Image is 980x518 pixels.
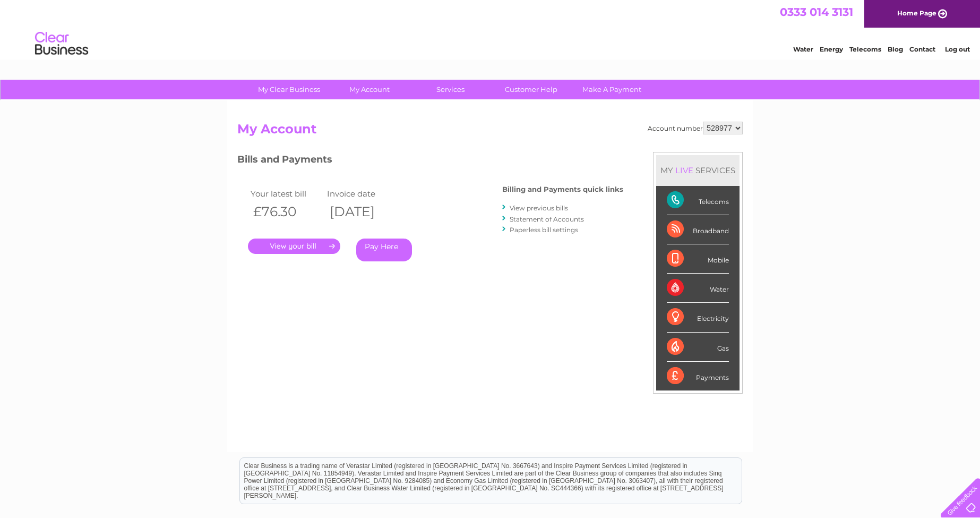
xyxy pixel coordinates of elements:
[568,80,656,99] a: Make A Payment
[502,185,623,193] h4: Billing and Payments quick links
[35,28,89,60] img: logo.png
[673,165,695,175] div: LIVE
[510,226,578,234] a: Paperless bill settings
[326,80,414,99] a: My Account
[245,80,333,99] a: My Clear Business
[248,186,324,201] td: Your latest bill
[324,186,401,201] td: Invoice date
[667,333,729,362] div: Gas
[667,215,729,244] div: Broadband
[240,6,742,52] div: Clear Business is a trading name of Verastar Limited (registered in [GEOGRAPHIC_DATA] No. 3667643...
[510,204,568,212] a: View previous bills
[909,45,935,53] a: Contact
[667,303,729,332] div: Electricity
[820,45,843,53] a: Energy
[667,186,729,215] div: Telecoms
[648,122,743,134] div: Account number
[793,45,813,53] a: Water
[248,201,324,223] th: £76.30
[407,80,494,99] a: Services
[667,274,729,303] div: Water
[510,215,584,223] a: Statement of Accounts
[237,152,623,171] h3: Bills and Payments
[237,122,743,142] h2: My Account
[667,362,729,390] div: Payments
[487,80,575,99] a: Customer Help
[248,239,340,254] a: .
[656,155,740,185] div: MY SERVICES
[888,45,903,53] a: Blog
[356,239,412,261] a: Pay Here
[780,5,853,19] a: 0333 014 3131
[849,45,881,53] a: Telecoms
[667,244,729,274] div: Mobile
[945,45,970,53] a: Log out
[324,201,401,223] th: [DATE]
